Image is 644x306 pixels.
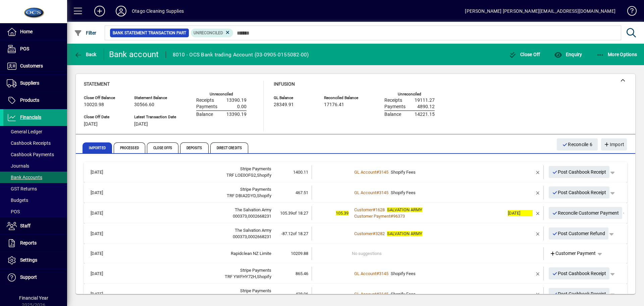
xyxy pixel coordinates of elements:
[196,98,214,103] span: Receipts
[549,227,609,239] button: Post Customer Refund
[113,30,186,36] span: Bank Statement Transaction Part
[354,292,376,297] span: GL Account
[119,207,271,213] div: The Salvation Army
[352,169,391,176] a: GL Account#3145
[7,209,20,214] span: POS
[87,227,119,241] td: [DATE]
[3,194,67,206] a: Budgets
[196,104,217,110] span: Payments
[387,207,410,212] em: SALVATION
[324,102,344,107] span: 17176.41
[376,292,379,297] span: #
[119,267,271,274] div: Stripe Payments
[354,190,376,195] span: GL Account
[291,251,308,256] span: 10209.88
[84,203,627,223] mat-expansion-panel-header: [DATE]The Salvation Army000373,0002668231105.39of 18.27105.39Customer#1628SALVATION ARMYCustomer ...
[387,231,410,236] em: SALVATION
[274,96,314,100] span: GL Balance
[552,268,606,279] span: Post Cashbook Receipt
[557,138,598,150] button: Reconcile 6
[7,152,54,157] span: Cashbook Payments
[352,206,387,213] a: Customer#1628
[415,98,435,103] span: 19111.27
[74,30,97,36] span: Filter
[595,48,639,60] button: More Options
[376,170,379,175] span: #
[119,192,271,199] div: TRF DBIA2DYD,Shopify
[296,271,308,276] span: 865.46
[7,140,51,146] span: Cashbook Receipts
[173,49,309,60] div: 8010 - OCS Bank trading Account (03-0905-0155082-00)
[393,214,405,219] span: 96373
[604,139,624,150] span: Import
[20,80,39,86] span: Suppliers
[67,48,104,60] app-page-header-button: Back
[549,207,623,219] button: Reconcile Customer Payment
[354,271,376,276] span: GL Account
[3,160,67,172] a: Journals
[194,31,223,35] span: Unreconciled
[196,112,213,117] span: Balance
[87,267,119,280] td: [DATE]
[411,231,422,236] em: ARMY
[417,104,435,110] span: 4890.12
[87,247,119,260] td: [DATE]
[3,172,67,183] a: Bank Accounts
[293,211,308,216] span: of 18.27
[549,288,610,300] button: Post Cashbook Receipt
[384,104,406,110] span: Payments
[20,115,41,120] span: Financials
[72,27,98,39] button: Filter
[84,182,627,203] mat-expansion-panel-header: [DATE]Stripe PaymentsTRF DBIA2DYD,Shopify467.51GL Account#3145Shopify FeesPost Cashbook Receipt
[373,207,375,212] span: #
[379,292,388,297] span: 3145
[547,248,599,260] a: Customer Payment
[119,227,271,234] div: The Salvation Army
[375,231,385,236] span: 3282
[508,210,533,217] div: [DATE]
[3,218,67,234] a: Staff
[552,208,619,219] span: Reconcile Customer Payment
[84,284,627,304] mat-expansion-panel-header: [DATE]Stripe Payments428.96GL Account#3145Shopify FeesPost Cashbook Receipt
[119,250,271,257] div: Rapidclean NZ Limite
[379,190,388,195] span: 3145
[3,137,67,149] a: Cashbook Receipts
[20,29,33,34] span: Home
[550,250,596,257] span: Customer Payment
[84,263,627,284] mat-expansion-panel-header: [DATE]Stripe PaymentsTRF YWFHY72H,Shopify865.46GL Account#3145Shopify FeesPost Cashbook Receipt
[352,247,504,260] td: No suggestions
[384,98,402,103] span: Receipts
[3,235,67,252] a: Reports
[3,252,67,269] a: Settings
[84,96,124,100] span: Close Off Balance
[134,102,154,107] span: 30566.60
[549,186,610,199] button: Post Cashbook Receipt
[533,289,543,299] button: Remove
[87,186,119,200] td: [DATE]
[134,122,148,127] span: [DATE]
[7,198,28,203] span: Budgets
[352,291,391,298] a: GL Account#3145
[147,142,178,153] span: Close Offs
[210,142,248,153] span: Direct Credits
[293,231,308,236] span: of 18.27
[3,183,67,194] a: GST Returns
[87,206,119,220] td: [DATE]
[415,112,435,117] span: 14221.15
[119,172,271,179] div: TRF LOE0OFG2,Shopify
[533,208,543,218] button: Remove
[210,92,233,96] label: Unreconciled
[84,115,124,119] span: Close Off Date
[352,189,391,196] a: GL Account#3145
[601,138,627,150] button: Import
[296,292,308,297] span: 428.96
[191,29,233,37] mat-chip: Reconciliation Status: Unreconciled
[119,233,271,240] div: 000373,0002668231
[296,190,308,195] span: 467.51
[379,170,388,175] span: 3145
[7,129,42,134] span: General Ledger
[398,92,421,96] label: Unreconciled
[352,230,387,237] a: Customer#3282
[3,75,67,92] a: Suppliers
[87,287,119,301] td: [DATE]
